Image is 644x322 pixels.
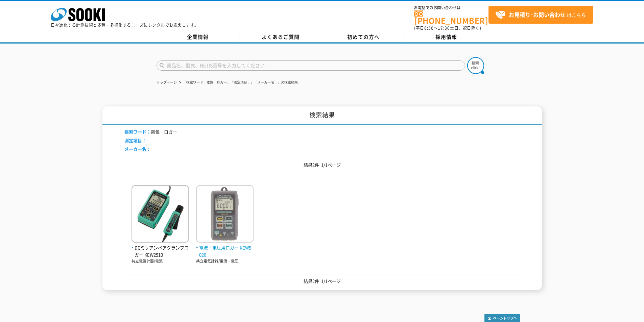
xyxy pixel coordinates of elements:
p: 共立電気計器/電流・電圧 [196,258,254,264]
a: 企業情報 [157,32,239,42]
li: 「検索ワード：電気 ロガー」「測定項目：」「メーカー名：」の検索結果 [178,79,298,86]
li: 電気 ロガー [124,128,177,135]
span: メーカー名： [124,146,151,152]
span: はこちら [495,10,586,20]
p: 共立電気計器/電流 [132,258,189,264]
img: KEW2510 [132,185,189,244]
span: 検索ワード： [124,128,151,135]
span: 17:30 [438,25,450,31]
span: お電話でのお問い合わせは [414,6,488,10]
span: 電流・電圧用ロガー KEW5020 [196,244,254,258]
h1: 検索結果 [102,106,542,125]
a: 採用情報 [405,32,488,42]
span: 測定項目： [124,137,146,144]
span: 8:50 [424,25,434,31]
a: [PHONE_NUMBER] [414,10,488,24]
img: btn_search.png [467,57,484,74]
a: よくあるご質問 [239,32,322,42]
a: 電流・電圧用ロガー KEW5020 [196,237,254,258]
p: 結果2件 1/1ページ [124,162,520,169]
span: (平日 ～ 土日、祝日除く) [414,25,481,31]
p: 日々進化する計測技術と多種・多様化するニーズにレンタルでお応えします。 [51,23,199,27]
img: KEW5020 [196,185,254,244]
a: トップページ [157,80,177,84]
input: 商品名、型式、NETIS番号を入力してください [157,60,465,71]
span: DCミリアンペアクランプロガー KEW2510 [132,244,189,258]
a: お見積り･お問い合わせはこちら [488,6,593,24]
a: 初めての方へ [322,32,405,42]
p: 結果2件 1/1ページ [124,278,520,285]
a: DCミリアンペアクランプロガー KEW2510 [132,237,189,258]
span: 初めての方へ [347,33,380,41]
strong: お見積り･お問い合わせ [509,10,566,19]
